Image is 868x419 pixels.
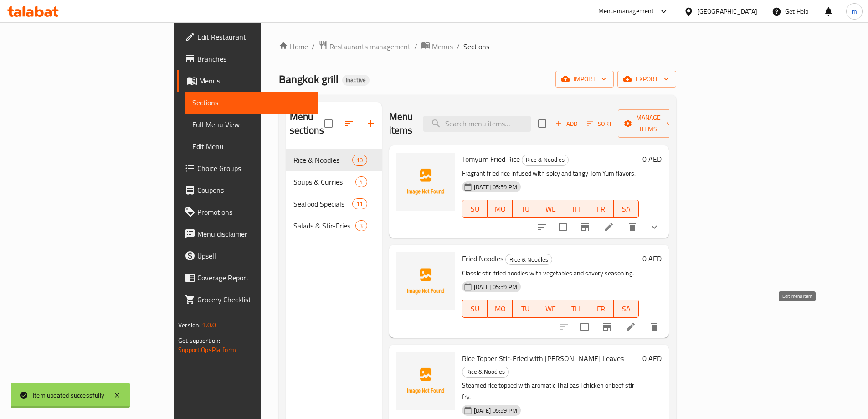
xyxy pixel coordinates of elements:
[462,152,520,166] span: Tomyum Fried Rice
[286,215,382,237] div: Salads & Stir-Fries3
[360,113,382,134] button: Add section
[353,200,366,208] span: 11
[643,216,665,238] button: show more
[197,250,311,261] span: Upsell
[588,300,613,318] button: FR
[598,6,654,17] div: Menu-management
[197,228,311,239] span: Menu disclaimer
[513,300,538,318] button: TU
[414,41,417,52] li: /
[185,135,318,157] a: Edit Menu
[202,319,216,331] span: 1.0.0
[462,352,624,365] span: Rice Topper Stir-Fried with [PERSON_NAME] Leaves
[522,155,568,165] span: Rice & Noodles
[286,149,382,171] div: Rice & Noodles10
[342,75,370,86] div: Inactive
[197,31,311,42] span: Edit Restaurant
[575,317,594,336] span: Select to update
[457,41,460,52] li: /
[574,216,596,238] button: Branch-specific-item
[533,114,552,133] span: Select section
[491,302,509,316] span: MO
[531,216,553,238] button: sort-choices
[319,114,338,133] span: Select all sections
[649,222,660,233] svg: Show Choices
[293,176,356,187] div: Soups & Curries
[567,202,585,216] span: TH
[643,316,665,338] button: delete
[178,319,200,331] span: Version:
[618,109,679,138] button: Manage items
[338,113,360,134] span: Sort sections
[286,171,382,193] div: Soups & Curries4
[617,302,635,316] span: SA
[432,41,453,52] span: Menus
[293,198,353,209] span: Seafood Specials
[603,222,614,233] a: Edit menu item
[513,200,538,218] button: TU
[462,367,508,377] span: Rice & Noodles
[177,201,318,223] a: Promotions
[462,252,503,265] span: Fried Noodles
[555,71,614,88] button: import
[614,200,639,218] button: SA
[352,155,367,166] div: items
[396,352,455,410] img: Rice Topper Stir-Fried with Basil Leaves
[177,245,318,267] a: Upsell
[177,26,318,48] a: Edit Restaurant
[178,335,220,347] span: Get support on:
[199,75,311,86] span: Menus
[421,41,453,52] a: Menus
[621,216,643,238] button: delete
[197,185,311,196] span: Coupons
[293,155,353,166] div: Rice & Noodles
[522,155,569,166] div: Rice & Noodles
[563,200,588,218] button: TH
[462,268,639,279] p: Classic stir-fried noodles with vegetables and savory seasoning.
[588,200,613,218] button: FR
[462,168,639,179] p: Fragrant fried rice infused with spicy and tangy Tom Yum flavors.
[542,302,560,316] span: WE
[293,220,356,231] span: Salads & Stir-Fries
[329,41,411,52] span: Restaurants management
[491,202,509,216] span: MO
[554,119,579,129] span: Add
[396,153,455,211] img: Tomyum Fried Rice
[177,70,318,92] a: Menus
[642,252,662,265] h6: 0 AED
[642,352,662,365] h6: 0 AED
[470,406,521,415] span: [DATE] 05:59 PM
[563,73,606,85] span: import
[462,200,488,218] button: SU
[33,390,104,400] div: Item updated successfully
[177,267,318,289] a: Coverage Report
[286,193,382,215] div: Seafood Specials11
[462,300,488,318] button: SU
[553,217,572,237] span: Select to update
[279,41,676,52] nav: breadcrumb
[355,176,367,187] div: items
[192,97,311,108] span: Sections
[585,117,614,131] button: Sort
[396,252,455,310] img: Fried Noodles
[617,71,676,88] button: export
[177,157,318,179] a: Choice Groups
[197,207,311,217] span: Promotions
[463,41,489,52] span: Sections
[279,69,339,89] span: Bangkok grill
[318,41,411,52] a: Restaurants management
[177,223,318,245] a: Menu disclaimer
[542,202,560,216] span: WE
[488,300,513,318] button: MO
[192,141,311,152] span: Edit Menu
[552,117,581,131] button: Add
[356,222,366,230] span: 3
[355,220,367,231] div: items
[177,289,318,310] a: Grocery Checklist
[286,145,382,240] nav: Menu sections
[538,200,563,218] button: WE
[197,272,311,283] span: Coverage Report
[592,202,610,216] span: FR
[466,302,484,316] span: SU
